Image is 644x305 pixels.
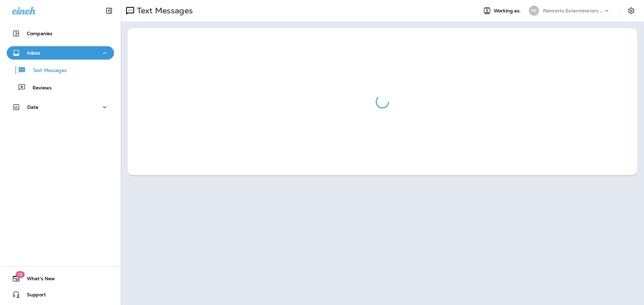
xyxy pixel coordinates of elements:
[15,271,24,278] span: 19
[7,27,114,40] button: Companies
[529,6,539,16] div: PE
[7,63,114,77] button: Text Messages
[26,85,52,91] p: Reviews
[134,6,193,16] p: Text Messages
[7,46,114,60] button: Inbox
[543,8,603,13] p: Palmetto Exterminators LLC
[27,50,40,56] p: Inbox
[7,100,114,114] button: Data
[27,31,52,36] p: Companies
[20,292,46,300] span: Support
[100,4,118,17] button: Collapse Sidebar
[26,68,67,74] p: Text Messages
[20,276,55,284] span: What's New
[7,272,114,285] button: 19What's New
[625,5,637,17] button: Settings
[7,80,114,94] button: Reviews
[494,8,522,14] span: Working as:
[27,104,39,110] p: Data
[7,288,114,301] button: Support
